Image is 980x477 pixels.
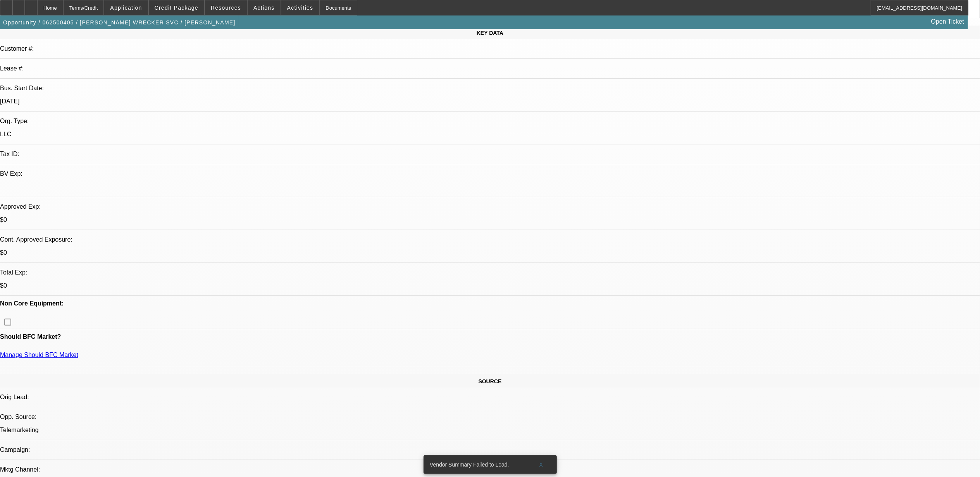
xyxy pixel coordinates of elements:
span: Application [110,5,142,11]
a: Open Ticket [928,15,967,28]
span: Credit Package [155,5,198,11]
button: Activities [281,0,319,15]
span: X [539,462,543,468]
span: Activities [287,5,313,11]
span: Actions [253,5,275,11]
div: Vendor Summary Failed to Load. [424,455,529,474]
button: Application [104,0,148,15]
button: X [529,458,554,472]
button: Credit Package [149,0,204,15]
span: KEY DATA [477,30,503,36]
button: Actions [248,0,281,15]
button: Resources [205,0,247,15]
span: Resources [211,5,241,11]
span: Opportunity / 062500405 / [PERSON_NAME] WRECKER SVC / [PERSON_NAME] [3,19,236,26]
span: SOURCE [479,378,502,384]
